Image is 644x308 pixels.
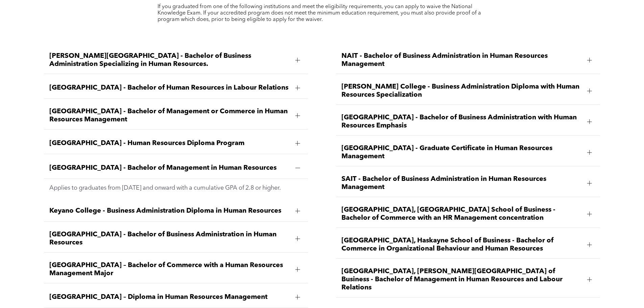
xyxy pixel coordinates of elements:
[49,207,290,215] span: Keyano College - Business Administration Diploma in Human Resources
[49,52,290,68] span: [PERSON_NAME][GEOGRAPHIC_DATA] - Bachelor of Business Administration Specializing in Human Resour...
[49,293,290,301] span: [GEOGRAPHIC_DATA] – Diploma in Human Resources Management
[341,144,582,161] span: [GEOGRAPHIC_DATA] - Graduate Certificate in Human Resources Management
[158,4,481,22] span: If you graduated from one of the following institutions and meet the eligibility requirements, yo...
[49,108,290,124] span: [GEOGRAPHIC_DATA] - Bachelor of Management or Commerce in Human Resources Management
[49,164,290,172] span: [GEOGRAPHIC_DATA] - Bachelor of Management in Human Resources
[49,184,303,192] p: Applies to graduates from [DATE] and onward with a cumulative GPA of 2.8 or higher.
[49,231,290,247] span: [GEOGRAPHIC_DATA] - Bachelor of Business Administration in Human Resources
[341,267,582,292] span: [GEOGRAPHIC_DATA], [PERSON_NAME][GEOGRAPHIC_DATA] of Business - Bachelor of Management in Human R...
[341,83,582,99] span: [PERSON_NAME] College - Business Administration Diploma with Human Resources Specialization
[49,84,290,92] span: [GEOGRAPHIC_DATA] - Bachelor of Human Resources in Labour Relations
[49,139,290,147] span: [GEOGRAPHIC_DATA] - Human Resources Diploma Program
[341,52,582,68] span: NAIT - Bachelor of Business Administration in Human Resources Management
[49,261,290,278] span: [GEOGRAPHIC_DATA] – Bachelor of Commerce with a Human Resources Management Major
[341,175,582,191] span: SAIT - Bachelor of Business Administration in Human Resources Management
[341,206,582,222] span: [GEOGRAPHIC_DATA], [GEOGRAPHIC_DATA] School of Business - Bachelor of Commerce with an HR Managem...
[341,114,582,130] span: [GEOGRAPHIC_DATA] - Bachelor of Business Administration with Human Resources Emphasis
[341,237,582,253] span: [GEOGRAPHIC_DATA], Haskayne School of Business - Bachelor of Commerce in Organizational Behaviour...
